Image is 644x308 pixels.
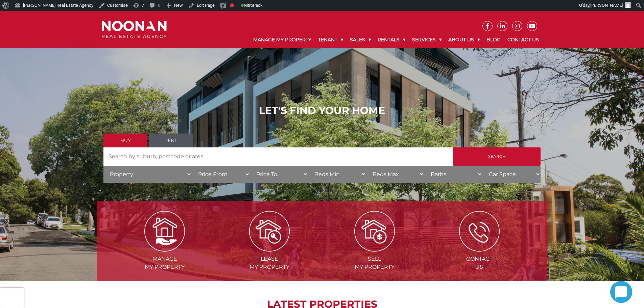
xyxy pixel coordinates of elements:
[347,31,374,48] a: Sales
[149,134,193,147] a: Rent
[113,255,216,271] span: Manage my Property
[409,31,445,48] a: Services
[428,255,531,271] span: Contact Us
[230,3,234,7] div: Focus keyphrase not set
[249,211,290,252] img: Lease my property
[590,3,623,8] span: [PERSON_NAME]
[428,228,531,270] a: ICONS ContactUs
[144,211,185,252] img: Manage my Property
[113,228,216,270] a: Manage my Property Managemy Property
[315,31,347,48] a: Tenant
[354,211,395,252] img: Sell my property
[374,31,409,48] a: Rentals
[218,228,321,270] a: Lease my property Leasemy Property
[453,147,541,166] input: Search
[218,255,321,271] span: Lease my Property
[102,21,167,39] img: Noonan Real Estate Agency
[483,31,504,48] a: Blog
[323,228,426,270] a: Sell my property Sellmy Property
[103,104,541,117] h1: LET'S FIND YOUR HOME
[445,31,483,48] a: About Us
[103,147,453,166] input: Search by suburb, postcode or area
[459,211,500,252] img: ICONS
[103,134,147,147] a: Buy
[250,31,315,48] a: Manage My Property
[323,255,426,271] span: Sell my Property
[504,31,542,48] a: Contact Us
